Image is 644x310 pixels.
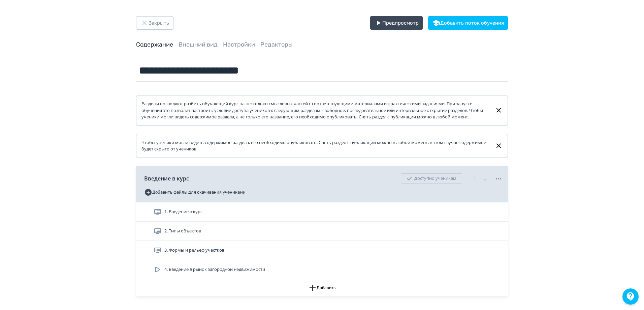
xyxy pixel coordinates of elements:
[164,228,201,234] span: 2. Типы объектов
[136,202,508,222] div: 1. Введение в курс
[164,208,202,215] span: 1. Введение в курс
[428,16,508,30] button: Добавить поток обучения
[260,41,293,48] a: Редакторы
[136,279,508,296] button: Добавить
[136,241,508,260] div: 3. Формы и рельеф участков
[144,174,189,182] span: Введение в курс
[370,16,423,30] button: Предпросмотр
[136,41,173,48] a: Содержание
[164,266,265,273] span: 4. Введение в рынок загородной недвижимости
[179,41,218,48] a: Внешний вид
[223,41,255,48] a: Настройки
[401,173,462,184] div: Доступно ученикам
[136,16,173,30] button: Закрыть
[136,222,508,241] div: 2. Типы объектов
[164,247,224,254] span: 3. Формы и рельеф участков
[144,187,246,198] button: Добавить файлы для скачивания учениками
[141,139,489,152] div: Чтобы ученики могли видеть содержимое раздела, его необходимо опубликовать. Снять раздел с публик...
[136,260,508,279] div: 4. Введение в рынок загородной недвижимости
[141,101,489,120] div: Разделы позволяют разбить обучающий курс на несколько смысловых частей с соответствующими материа...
